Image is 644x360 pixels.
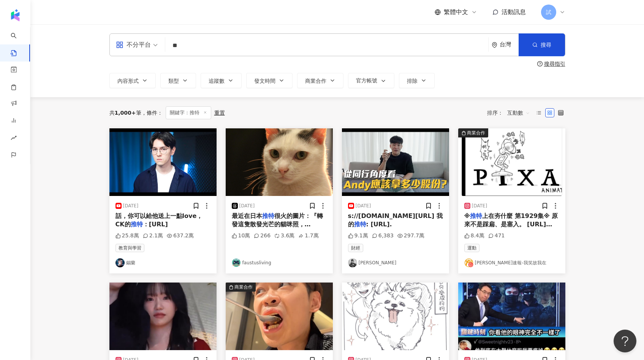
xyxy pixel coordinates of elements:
[116,244,144,252] span: 教育與學習
[348,73,394,88] button: 官方帳號
[342,128,449,196] img: post-image
[492,42,497,48] span: environment
[226,283,333,350] button: 商業合作
[214,110,225,116] div: 重置
[116,232,139,240] div: 25.8萬
[470,212,482,219] mark: 推特
[348,258,443,267] a: KOL Avatar[PERSON_NAME]
[143,232,163,240] div: 2.1萬
[226,283,333,350] img: post-image
[232,258,327,267] a: KOL Avatarfaustusliving
[109,110,141,116] div: 共 筆
[160,73,196,88] button: 類型
[143,221,168,228] span: ：[URL]
[544,61,565,67] div: 搜尋指引
[232,258,241,267] img: KOL Avatar
[464,212,558,237] span: 上在夯什麼 第1929集※ 原來不是踩扁、是塞入。 [URL][DOMAIN_NAME]
[109,128,217,196] img: post-image
[546,8,551,16] span: 試
[9,9,21,21] img: logo icon
[262,212,274,219] mark: 推特
[226,128,333,196] img: post-image
[500,41,519,48] div: 台灣
[372,232,394,240] div: 6,383
[123,203,139,209] div: [DATE]
[342,283,449,350] img: post-image
[541,42,551,48] span: 搜尋
[507,107,530,119] span: 互動數
[116,41,123,49] span: appstore
[458,128,565,196] button: 商業合作
[274,232,294,240] div: 3.6萬
[209,78,225,84] span: 追蹤數
[298,232,318,240] div: 1.7萬
[519,33,565,56] button: 搜尋
[297,73,343,88] button: 商業合作
[131,221,143,228] mark: 推特
[109,283,217,350] img: post-image
[246,73,293,88] button: 發文時間
[11,27,26,57] a: search
[537,61,543,66] span: question-circle
[348,212,443,228] span: s://[DOMAIN_NAME][URL] 我的
[407,78,418,84] span: 排除
[109,73,156,88] button: 內容形式
[399,73,435,88] button: 排除
[472,203,487,209] div: [DATE]
[614,330,636,352] iframe: Help Scout Beacon - Open
[232,232,250,240] div: 10萬
[232,212,323,254] span: 很火的圖片：『轉發這隻散發光芒的貓咪照，[DATE]下午將會有好事發生。』雖然沒有任何科學依據，但是推民們一致表示靈的可怕。」
[116,39,151,51] div: 不分平台
[167,232,194,240] div: 637.2萬
[458,283,565,350] img: post-image
[116,258,210,267] a: KOL Avatar錫蘭
[348,244,363,252] span: 財經
[487,107,534,119] div: 排序：
[464,258,473,267] img: KOL Avatar
[464,244,479,252] span: 運動
[458,128,565,196] img: post-image
[356,203,371,209] div: [DATE]
[254,78,275,84] span: 發文時間
[464,258,559,267] a: KOL Avatar[PERSON_NAME]速報-我笑故我在
[115,110,136,116] span: 1,000+
[201,73,242,88] button: 追蹤數
[234,283,253,291] div: 商業合作
[348,232,368,240] div: 9.1萬
[444,8,468,16] span: 繁體中文
[397,232,424,240] div: 297.7萬
[168,78,179,84] span: 類型
[239,203,255,209] div: [DATE]
[116,258,125,267] img: KOL Avatar
[488,232,505,240] div: 471
[117,78,139,84] span: 內容形式
[354,221,366,228] mark: 推特
[356,77,377,84] span: 官方帳號
[232,212,262,219] span: 最近在日本
[11,130,17,147] span: rise
[141,110,163,116] span: 條件 ：
[348,258,357,267] img: KOL Avatar
[166,106,211,119] span: 關鍵字：推特
[116,212,203,228] span: 話，你可以給他送上一點love， CK的
[464,232,484,240] div: 8.4萬
[254,232,271,240] div: 266
[502,8,526,16] span: 活動訊息
[464,212,470,219] span: ※
[305,78,326,84] span: 商業合作
[366,221,392,228] span: : [URL].
[467,129,485,137] div: 商業合作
